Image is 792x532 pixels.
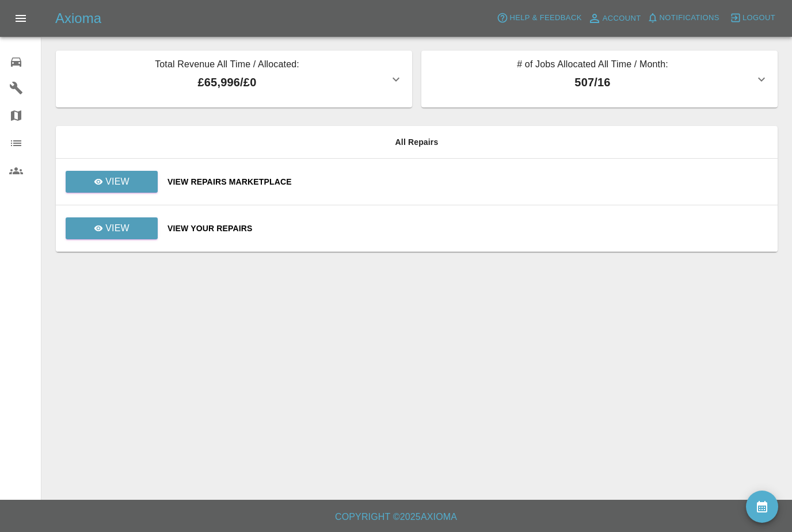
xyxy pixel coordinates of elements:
a: View [66,171,158,193]
a: Account [585,9,644,28]
p: # of Jobs Allocated All Time / Month: [431,58,755,74]
p: Total Revenue All Time / Allocated: [65,58,389,74]
a: View [65,177,158,186]
th: All Repairs [56,126,778,159]
button: Notifications [644,9,722,27]
button: Total Revenue All Time / Allocated:£65,996/£0 [56,51,412,108]
button: availability [746,491,778,523]
p: £65,996 / £0 [65,74,389,91]
p: View [105,175,130,189]
h6: Copyright © 2025 Axioma [9,509,783,525]
p: View [105,221,130,235]
button: # of Jobs Allocated All Time / Month:507/16 [421,51,778,108]
p: 507 / 16 [431,74,755,91]
button: Help & Feedback [494,9,584,27]
button: Open drawer [7,5,35,32]
h5: Axioma [55,9,101,28]
span: Notifications [660,12,719,25]
a: View Your Repairs [167,223,768,234]
button: Logout [727,9,778,27]
a: View Repairs Marketplace [167,176,768,187]
span: Logout [742,12,775,25]
a: View [66,217,158,239]
a: View [65,223,158,232]
span: Account [603,12,641,25]
span: Help & Feedback [509,12,581,25]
